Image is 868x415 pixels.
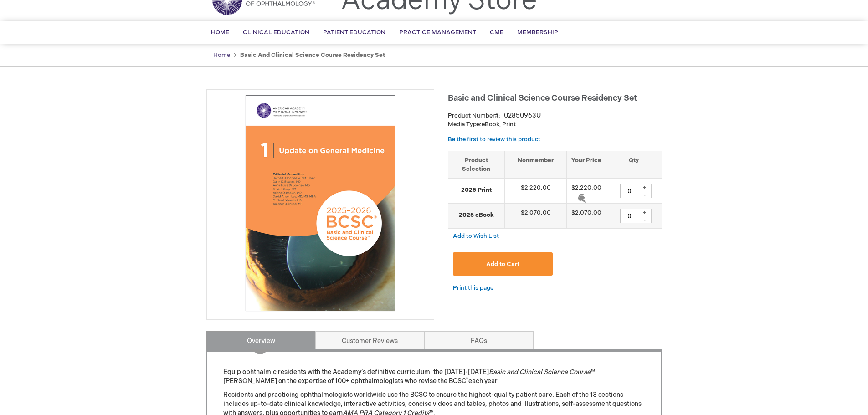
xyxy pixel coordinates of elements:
a: Add to Wish List [453,232,499,240]
a: Print this page [453,282,493,294]
a: FAQs [424,331,534,349]
span: Add to Cart [486,261,519,268]
p: Equip ophthalmic residents with the Academy’s definitive curriculum: the [DATE]-[DATE] ™. [PERSON... [223,368,645,386]
span: Patient Education [323,29,385,36]
div: - [638,216,652,223]
em: Basic and Clinical Science Course [489,368,591,376]
span: Clinical Education [243,29,309,36]
span: Home [211,29,229,36]
span: Basic and Clinical Science Course Residency Set [448,93,637,103]
p: eBook, Print [448,120,662,129]
a: Home [213,51,230,59]
input: Qty [620,184,638,198]
sup: ® [466,377,468,382]
img: Basic and Clinical Science Course Residency Set [211,94,429,312]
strong: 2025 eBook [453,211,500,220]
th: Nonmember [504,151,567,178]
th: Product Selection [448,151,505,178]
th: Qty [606,151,662,178]
input: Qty [620,209,638,223]
td: $2,070.00 [504,204,567,229]
span: Add to Wish List [453,232,499,240]
strong: Media Type: [448,121,482,128]
span: Membership [517,29,558,36]
span: Practice Management [399,29,476,36]
td: $2,070.00 [567,204,606,229]
div: - [638,191,652,198]
strong: Product Number [448,112,500,119]
a: Overview [206,331,316,349]
th: Your Price [567,151,606,178]
button: Add to Cart [453,252,553,276]
a: Be the first to review this product [448,136,540,143]
div: + [638,209,652,216]
strong: Basic and Clinical Science Course Residency Set [240,51,385,59]
td: $2,220.00 [504,179,567,204]
td: $2,220.00 [567,179,606,204]
div: 02850963U [504,111,541,120]
span: CME [490,29,503,36]
a: Customer Reviews [315,331,425,349]
div: + [638,184,652,191]
strong: 2025 Print [453,186,500,195]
